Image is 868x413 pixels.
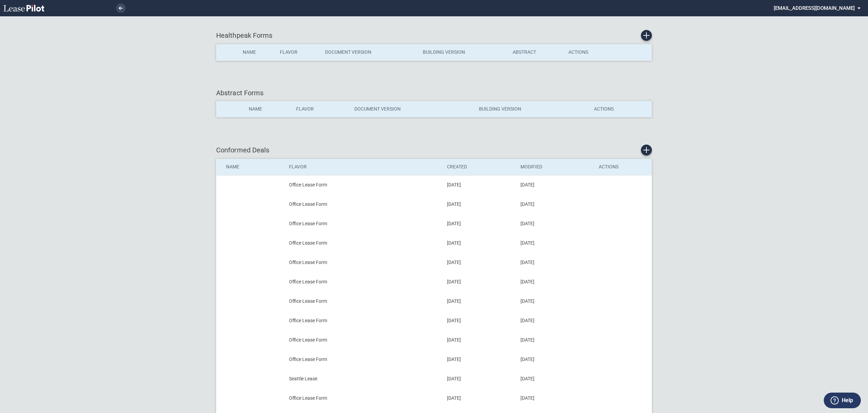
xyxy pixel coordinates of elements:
[516,253,594,272] td: [DATE]
[284,214,442,233] td: Office Lease Form
[284,292,442,311] td: Office Lease Form
[284,233,442,253] td: Office Lease Form
[284,330,442,350] td: Office Lease Form
[442,330,516,350] td: [DATE]
[842,396,853,405] label: Help
[244,101,292,117] th: Name
[216,159,285,175] th: Name
[284,159,442,175] th: Flavor
[284,369,442,389] td: Seattle Lease
[275,44,320,61] th: Flavor
[442,292,516,311] td: [DATE]
[516,350,594,369] td: [DATE]
[418,44,508,61] th: Building Version
[284,350,442,369] td: Office Lease Form
[284,195,442,214] td: Office Lease Form
[516,159,594,175] th: Modified
[442,175,516,195] td: [DATE]
[284,389,442,408] td: Office Lease Form
[516,330,594,350] td: [DATE]
[589,101,652,117] th: Actions
[516,175,594,195] td: [DATE]
[238,44,275,61] th: Name
[442,195,516,214] td: [DATE]
[320,44,418,61] th: Document Version
[641,145,652,155] a: Create new conformed deal
[442,369,516,389] td: [DATE]
[442,311,516,330] td: [DATE]
[284,311,442,330] td: Office Lease Form
[216,30,652,41] div: Healthpeak Forms
[516,311,594,330] td: [DATE]
[594,159,652,175] th: Actions
[516,195,594,214] td: [DATE]
[442,350,516,369] td: [DATE]
[508,44,564,61] th: Abstract
[516,233,594,253] td: [DATE]
[442,389,516,408] td: [DATE]
[474,101,589,117] th: Building Version
[442,233,516,253] td: [DATE]
[442,159,516,175] th: Created
[516,214,594,233] td: [DATE]
[516,292,594,311] td: [DATE]
[641,30,652,41] a: Create new Form
[442,272,516,292] td: [DATE]
[284,272,442,292] td: Office Lease Form
[350,101,474,117] th: Document Version
[291,101,349,117] th: Flavor
[284,175,442,195] td: Office Lease Form
[824,393,861,408] button: Help
[216,145,652,155] div: Conformed Deals
[442,214,516,233] td: [DATE]
[564,44,613,61] th: Actions
[516,272,594,292] td: [DATE]
[516,389,594,408] td: [DATE]
[216,88,652,98] div: Abstract Forms
[284,253,442,272] td: Office Lease Form
[442,253,516,272] td: [DATE]
[516,369,594,389] td: [DATE]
